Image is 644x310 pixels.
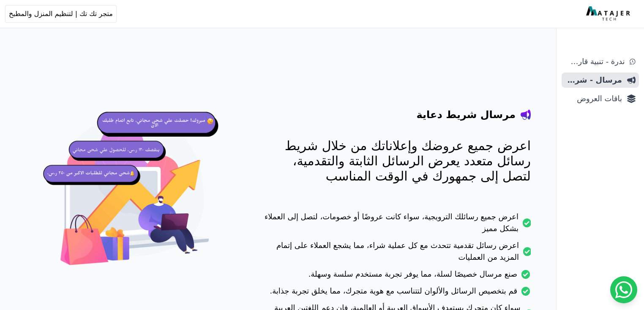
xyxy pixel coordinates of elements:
li: قم بتخصيص الرسائل والألوان لتتناسب مع هوية متجرك، مما يخلق تجربة جذابة. [263,285,531,302]
img: hero [41,101,229,289]
span: ندرة - تنبية قارب علي النفاذ [565,56,625,67]
p: اعرض جميع عروضك وإعلاناتك من خلال شريط رسائل متعدد يعرض الرسائل الثابتة والتقدمية، لتصل إلى جمهور... [263,138,531,184]
button: متجر تك تك | لتنظيم المنزل والمطبخ [5,5,117,23]
span: باقات العروض [565,93,622,105]
h4: مرسال شريط دعاية [417,108,516,121]
img: MatajerTech Logo [586,6,632,22]
span: مرسال - شريط دعاية [565,74,622,86]
li: اعرض جميع رسائلك الترويجية، سواء كانت عروضًا أو خصومات، لتصل إلى العملاء بشكل مميز [263,211,531,240]
li: صنع مرسال خصيصًا لسلة، مما يوفر تجربة مستخدم سلسة وسهلة. [263,268,531,285]
li: اعرض رسائل تقدمية تتحدث مع كل عملية شراء، مما يشجع العملاء على إتمام المزيد من العمليات [263,240,531,268]
span: متجر تك تك | لتنظيم المنزل والمطبخ [9,9,113,19]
